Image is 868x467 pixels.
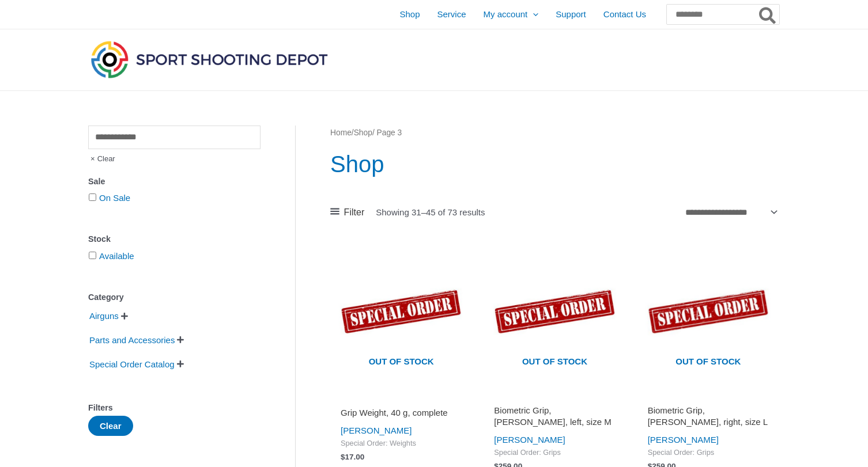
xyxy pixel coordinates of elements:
[341,453,345,461] span: $
[330,204,364,221] a: Filter
[492,349,617,375] span: Out of stock
[637,242,779,384] a: Out of stock
[88,331,176,350] span: Parts and Accessories
[648,448,769,458] span: Special Order: Grips
[88,38,330,81] img: Sport Shooting Depot
[330,242,472,384] img: Grip Weight, 40 g, complete
[484,242,625,384] a: Out of stock
[88,289,261,306] div: Category
[88,355,176,374] span: Special Order Catalog
[88,400,261,416] div: Filters
[88,335,176,344] a: Parts and Accessories
[344,204,365,221] span: Filter
[88,358,176,368] a: Special Order Catalog
[330,148,779,180] h1: Shop
[494,435,565,445] a: [PERSON_NAME]
[88,310,120,320] a: Airguns
[89,252,96,259] input: Available
[354,128,372,137] a: Shop
[88,173,261,190] div: Sale
[341,453,364,461] bdi: 17.00
[89,193,96,201] input: On Sale
[681,203,779,221] select: Shop order
[177,360,184,368] span: 
[637,242,779,384] img: Biometric Grip, Blue Angel, right, size L
[341,407,462,419] h2: Grip Weight, 40 g, complete
[341,391,462,405] iframe: Customer reviews powered by Trustpilot
[88,306,120,326] span: Airguns
[494,448,615,458] span: Special Order: Grips
[341,426,412,435] a: [PERSON_NAME]
[648,391,769,405] iframe: Customer reviews powered by Trustpilot
[757,5,779,24] button: Search
[341,407,462,423] a: Grip Weight, 40 g, complete
[341,439,462,449] span: Special Order: Weights
[484,242,625,384] img: Biometric Grip, Blue Angel, left, size M
[88,149,115,169] span: Clear
[177,336,184,344] span: 
[646,349,771,375] span: Out of stock
[376,208,485,217] p: Showing 31–45 of 73 results
[330,242,472,384] a: Out of stock
[99,193,130,203] a: On Sale
[494,405,615,427] h2: Biometric Grip, [PERSON_NAME], left, size M
[648,435,719,445] a: [PERSON_NAME]
[99,251,134,261] a: Available
[494,405,615,432] a: Biometric Grip, [PERSON_NAME], left, size M
[330,126,779,141] nav: Breadcrumb
[330,128,352,137] a: Home
[88,231,261,248] div: Stock
[648,405,769,432] a: Biometric Grip, [PERSON_NAME], right, size L
[88,416,133,436] button: Clear
[648,405,769,427] h2: Biometric Grip, [PERSON_NAME], right, size L
[494,391,615,405] iframe: Customer reviews powered by Trustpilot
[121,312,128,320] span: 
[339,349,463,375] span: Out of stock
